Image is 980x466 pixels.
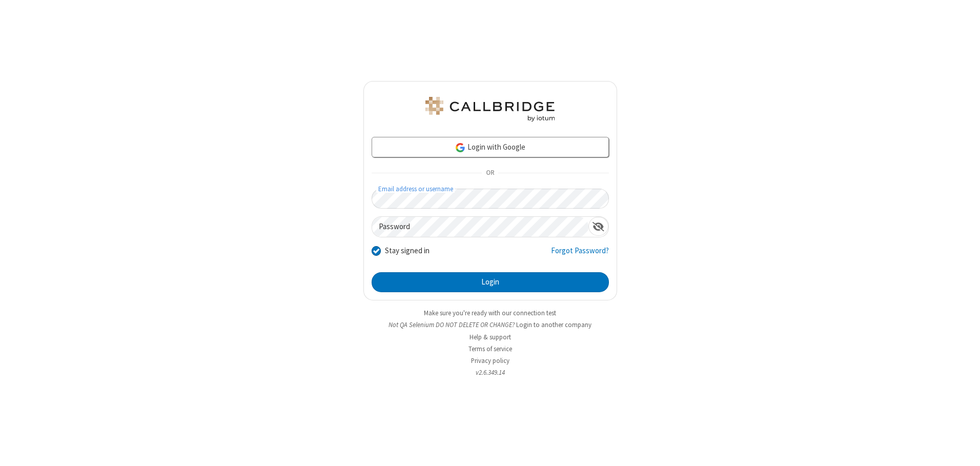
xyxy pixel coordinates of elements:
img: QA Selenium DO NOT DELETE OR CHANGE [423,97,557,121]
label: Stay signed in [385,245,430,257]
a: Privacy policy [471,356,509,365]
img: google-icon.png [455,142,466,153]
a: Help & support [469,333,511,341]
div: Show password [588,217,608,236]
a: Forgot Password? [551,245,609,265]
li: v2.6.349.14 [363,368,617,377]
a: Login with Google [372,137,609,157]
button: Login [372,272,609,293]
span: OR [482,166,498,180]
a: Terms of service [468,345,512,353]
input: Email address or username [372,189,609,209]
a: Make sure you're ready with our connection test [424,309,556,317]
input: Password [372,217,588,237]
button: Login to another company [516,320,591,330]
li: Not QA Selenium DO NOT DELETE OR CHANGE? [363,320,617,330]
